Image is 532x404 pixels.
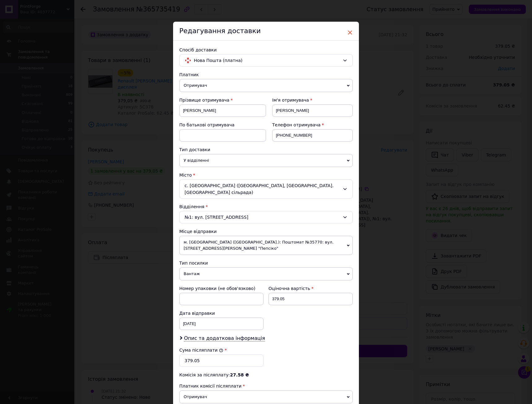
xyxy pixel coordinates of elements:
div: Комісія за післяплату: [179,372,353,378]
span: Опис та додаткова інформація [184,335,265,341]
span: Прізвище отримувача [179,98,229,103]
div: с. [GEOGRAPHIC_DATA] ([GEOGRAPHIC_DATA], [GEOGRAPHIC_DATA]. [GEOGRAPHIC_DATA] сільрада) [179,179,353,199]
span: Отримувач [179,79,353,92]
span: Тип посилки [179,261,208,266]
span: Вантаж [179,267,353,280]
span: Отримувач [179,390,353,403]
div: Відділення [179,204,353,210]
span: 27.58 ₴ [230,372,249,377]
span: Нова Пошта (платна) [194,57,340,64]
span: Телефон отримувача [272,122,321,127]
span: По батькові отримувача [179,122,234,127]
span: У відділенні [179,154,353,167]
span: м. [GEOGRAPHIC_DATA] ([GEOGRAPHIC_DATA].): Поштомат №35770: вул. [STREET_ADDRESS][PERSON_NAME] "П... [179,236,353,255]
span: Платник [179,72,199,77]
div: Оціночна вартість [268,285,353,292]
span: Місце відправки [179,229,217,234]
span: Тип доставки [179,147,210,152]
label: Сума післяплати [179,348,223,353]
div: Номер упаковки (не обов'язково) [179,285,264,292]
div: Редагування доставки [173,22,359,41]
span: Ім'я отримувача [272,98,309,103]
span: × [347,27,353,38]
div: Місто [179,172,353,178]
div: Дата відправки [179,310,264,316]
div: №1: вул. [STREET_ADDRESS] [179,211,353,223]
span: Платник комісії післяплати [179,384,242,389]
input: +380 [272,129,353,142]
div: Спосіб доставки [179,47,353,53]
